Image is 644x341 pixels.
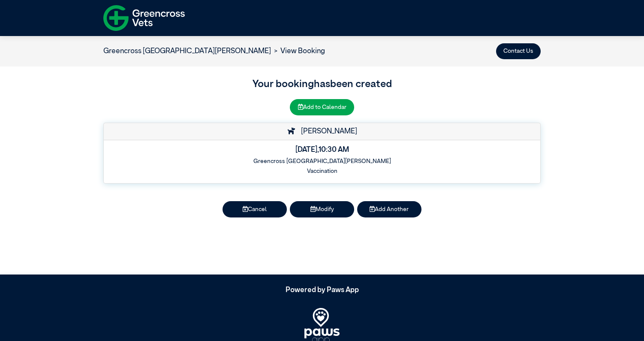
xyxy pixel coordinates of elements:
[290,201,354,217] button: Modify
[496,43,541,59] button: Contact Us
[110,146,535,154] h5: [DATE] , 10:30 AM
[297,128,357,135] span: [PERSON_NAME]
[103,46,325,57] nav: breadcrumb
[110,158,535,165] h6: Greencross [GEOGRAPHIC_DATA][PERSON_NAME]
[103,286,541,295] h5: Powered by Paws App
[357,201,421,217] button: Add Another
[103,2,185,34] img: f-logo
[103,48,271,55] a: Greencross [GEOGRAPHIC_DATA][PERSON_NAME]
[290,99,354,115] button: Add to Calendar
[271,46,325,57] li: View Booking
[223,201,287,217] button: Cancel
[103,77,541,92] h3: Your booking has been created
[110,168,535,175] h6: Vaccination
